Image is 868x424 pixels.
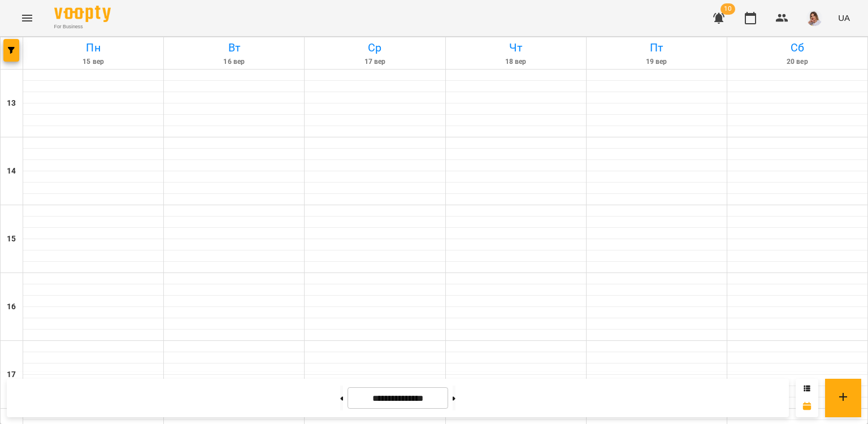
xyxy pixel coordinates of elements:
[7,233,16,245] h6: 15
[54,23,111,31] span: For Business
[588,57,725,67] h6: 19 вер
[448,57,584,67] h6: 18 вер
[806,10,822,26] img: d332a1c3318355be326c790ed3ba89f4.jpg
[838,12,850,24] span: UA
[54,6,111,22] img: Voopty Logo
[729,39,866,57] h6: Сб
[729,57,866,67] h6: 20 вер
[7,369,16,381] h6: 17
[834,7,854,28] button: UA
[14,5,41,32] button: Menu
[306,39,443,57] h6: Ср
[7,301,16,313] h6: 16
[306,57,443,67] h6: 17 вер
[166,57,302,67] h6: 16 вер
[166,39,302,57] h6: Вт
[7,97,16,110] h6: 13
[25,39,162,57] h6: Пн
[448,39,584,57] h6: Чт
[7,165,16,178] h6: 14
[721,3,735,15] span: 10
[588,39,725,57] h6: Пт
[25,57,162,67] h6: 15 вер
